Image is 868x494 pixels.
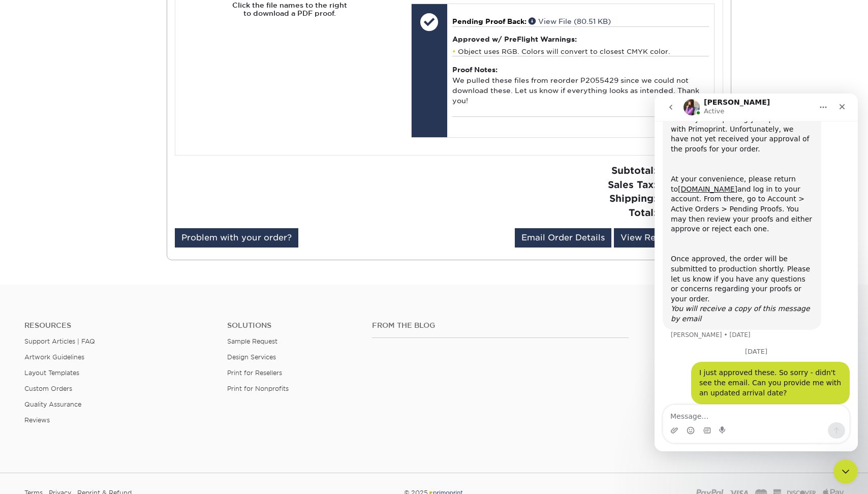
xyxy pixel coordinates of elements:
[37,268,195,311] div: I just approved these. So sorry - didn't see the email. Can you provide me with an updated arriva...
[16,333,24,341] button: Upload attachment
[24,353,84,361] a: Artwork Guidelines
[655,94,858,451] iframe: Intercom live chat
[452,56,709,116] div: We pulled these files from reorder P2055429 since we could not download these. Let us know if eve...
[609,193,657,204] strong: Shipping:
[8,268,195,323] div: Michael says…
[629,207,657,218] strong: Total:
[227,385,289,392] a: Print for Nonprofits
[175,228,298,248] a: Problem with your order?
[8,255,195,268] div: [DATE]
[227,321,357,330] h4: Solutions
[65,333,73,341] button: Start recording
[24,321,212,330] h4: Resources
[173,329,191,345] button: Send a message…
[611,165,657,176] strong: Subtotal:
[452,17,526,25] span: Pending Proof Back:
[48,333,56,341] button: Gif picker
[24,369,79,377] a: Layout Templates
[452,35,709,43] h4: Approved w/ PreFlight Warnings:
[16,238,96,244] div: [PERSON_NAME] • [DATE]
[227,337,277,345] a: Sample Request
[16,211,156,229] i: You will receive a copy of this message by email
[183,1,396,26] h6: Click the file names to the right to download a PDF proof.
[227,353,276,361] a: Design Services
[24,385,72,392] a: Custom Orders
[614,228,684,248] a: View Receipt
[24,400,81,408] a: Quality Assurance
[24,337,95,345] a: Support Articles | FAQ
[45,274,187,304] div: I just approved these. So sorry - didn't see the email. Can you provide me with an updated arriva...
[32,333,40,341] button: Emoji picker
[23,91,83,100] a: [DOMAIN_NAME]
[372,321,629,330] h4: From the Blog
[227,369,282,377] a: Print for Resellers
[833,459,858,484] iframe: Intercom live chat
[16,81,159,141] div: At your convenience, please return to and log in to your account. From there, go to Account > Act...
[515,228,611,248] a: Email Order Details
[24,416,50,424] a: Reviews
[16,161,159,230] div: Once approved, the order will be submitted to production shortly. Please let us know if you have ...
[452,66,498,74] strong: Proof Notes:
[16,21,159,60] div: Thank you for placing your print order with Primoprint. Unfortunately, we have not yet received y...
[9,312,195,329] textarea: Message…
[529,17,611,25] a: View File (80.51 KB)
[452,47,709,56] li: Object uses RGB. Colors will convert to closest CMYK color.
[608,179,657,190] strong: Sales Tax:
